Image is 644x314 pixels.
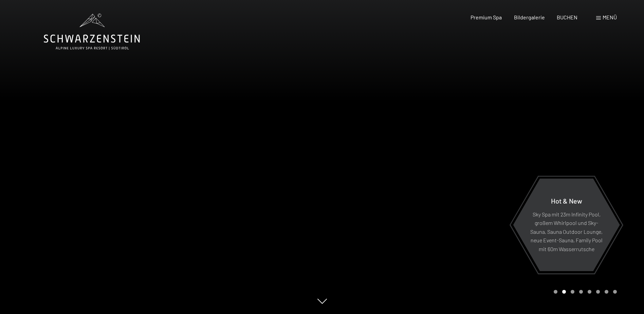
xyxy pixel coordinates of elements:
div: Carousel Page 4 [579,290,583,294]
p: Sky Spa mit 23m Infinity Pool, großem Whirlpool und Sky-Sauna, Sauna Outdoor Lounge, neue Event-S... [530,210,603,253]
div: Carousel Pagination [551,290,617,294]
div: Carousel Page 2 (Current Slide) [562,290,566,294]
a: Hot & New Sky Spa mit 23m Infinity Pool, großem Whirlpool und Sky-Sauna, Sauna Outdoor Lounge, ne... [513,178,620,272]
div: Carousel Page 7 [605,290,608,294]
div: Carousel Page 6 [596,290,600,294]
div: Carousel Page 5 [588,290,591,294]
a: Bildergalerie [514,14,545,20]
a: Premium Spa [471,14,502,20]
span: Menü [603,14,617,20]
div: Carousel Page 8 [613,290,617,294]
span: Hot & New [551,196,582,205]
div: Carousel Page 1 [554,290,557,294]
div: Carousel Page 3 [571,290,574,294]
a: BUCHEN [557,14,577,20]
